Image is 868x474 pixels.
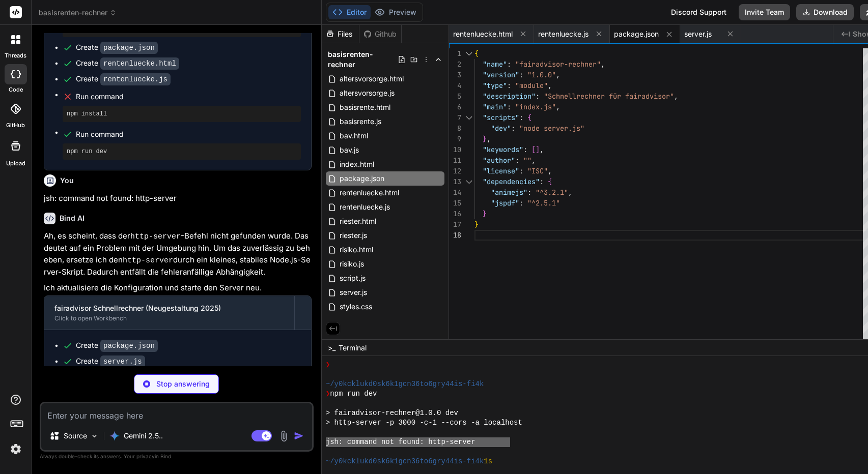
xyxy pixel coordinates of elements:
div: 17 [449,219,461,230]
span: : [507,102,511,111]
span: , [556,70,560,79]
span: basisrenten-rechner [39,8,117,18]
span: styles.css [339,301,373,313]
span: : [523,145,527,154]
span: "license" [483,166,519,175]
span: { [527,113,531,122]
span: : [519,166,523,175]
span: "fairadvisor-rechner" [515,60,601,69]
span: "jspdf" [491,198,519,208]
span: , [487,134,491,143]
span: "dependencies" [483,177,540,186]
img: icon [294,431,304,441]
div: Click to collapse the range. [462,48,475,59]
p: jsh: command not found: http-server [44,193,312,204]
div: 10 [449,144,461,155]
span: riester.js [339,229,368,242]
span: ~/y0kcklukd0sk6k1gcn36to6gry44is-fi4k [326,379,484,389]
span: risiko.js [339,258,365,270]
span: "Schnellrechner für fairadvisor" [544,92,674,101]
pre: npm install [67,110,297,118]
span: rentenluecke.js [339,201,391,213]
span: "1.0.0" [527,70,556,79]
label: Upload [6,159,25,168]
span: privacy [136,453,155,459]
span: "" [523,156,531,165]
div: Discord Support [665,4,733,20]
div: Click to open Workbench [54,314,284,322]
span: } [483,134,487,143]
pre: npm run dev [67,147,297,156]
p: Gemini 2.5.. [124,431,163,441]
img: Pick Models [90,432,99,440]
span: basisrente.js [339,115,382,128]
span: server.js [684,29,712,39]
button: Invite Team [739,4,790,20]
span: rentenluecke.html [339,187,400,199]
span: basisrenten-rechner [328,49,398,70]
p: Source [64,431,87,441]
div: Create [76,42,158,53]
span: bav.js [339,144,360,156]
span: , [548,166,552,175]
span: "ISC" [527,166,548,175]
span: "index.js" [515,102,556,111]
span: package.json [339,172,385,185]
span: "^2.5.1" [527,198,560,208]
span: "animejs" [491,188,527,197]
span: 1s [484,457,492,466]
span: ] [536,145,540,154]
span: index.html [339,158,375,170]
code: rentenluecke.js [100,73,171,85]
button: Download [796,4,854,20]
div: 16 [449,209,461,219]
div: 12 [449,166,461,176]
span: : [536,92,540,101]
div: 4 [449,80,461,91]
div: 5 [449,91,461,102]
h6: You [60,175,74,186]
div: 11 [449,155,461,166]
span: "scripts" [483,113,519,122]
div: 6 [449,102,461,112]
span: bav.html [339,130,369,142]
code: server.js [100,355,145,368]
div: 9 [449,134,461,144]
div: Create [76,74,171,84]
span: "module" [515,81,548,90]
span: } [483,209,487,218]
label: GitHub [6,121,25,130]
p: Ah, es scheint, dass der -Befehl nicht gefunden wurde. Das deutet auf ein Problem mit der Umgebun... [44,230,312,278]
span: rentenluecke.html [453,29,513,39]
span: risiko.html [339,244,374,256]
span: "dev" [491,124,511,133]
span: : [540,177,544,186]
span: , [568,188,572,197]
div: 7 [449,112,461,123]
span: altersvorsorge.js [339,87,396,99]
span: Terminal [339,343,367,353]
p: Stop answering [156,379,210,389]
span: "keywords" [483,145,523,154]
span: server.js [339,286,368,299]
span: "name" [483,60,507,69]
span: { [548,177,552,186]
span: basisrente.html [339,101,391,113]
span: { [474,49,479,58]
span: : [515,156,519,165]
button: Editor [328,5,371,19]
span: > fairadvisor-rechner@1.0.0 dev [326,408,458,418]
div: Create [76,58,179,69]
code: http-server [123,256,173,265]
span: : [519,113,523,122]
span: , [674,92,678,101]
button: fairadvisor Schnellrechner (Neugestaltung 2025)Click to open Workbench [44,296,294,330]
span: >_ [328,343,335,353]
div: Click to collapse the range. [462,112,475,123]
span: } [474,220,479,229]
span: Run command [76,129,301,139]
span: , [548,81,552,90]
div: Github [359,29,401,39]
div: 15 [449,198,461,209]
span: "main" [483,102,507,111]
